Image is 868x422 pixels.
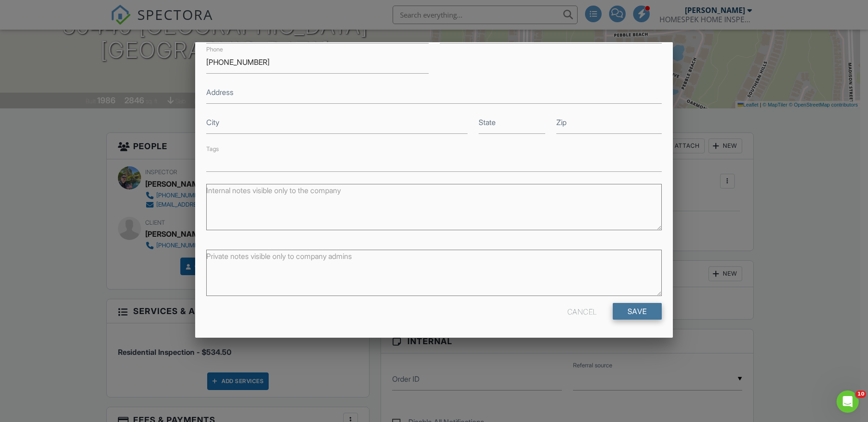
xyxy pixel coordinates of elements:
label: Phone [206,45,223,54]
div: Cancel [567,303,597,320]
span: 10 [856,391,866,398]
label: City [206,117,219,127]
label: Address [206,87,234,97]
label: Private notes visible only to company admins [206,251,352,261]
label: Zip [556,117,566,127]
input: Save [613,303,662,320]
label: State [479,117,496,127]
label: Tags [206,145,219,152]
iframe: Intercom live chat [837,391,859,413]
label: Internal notes visible only to the company [206,185,341,195]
